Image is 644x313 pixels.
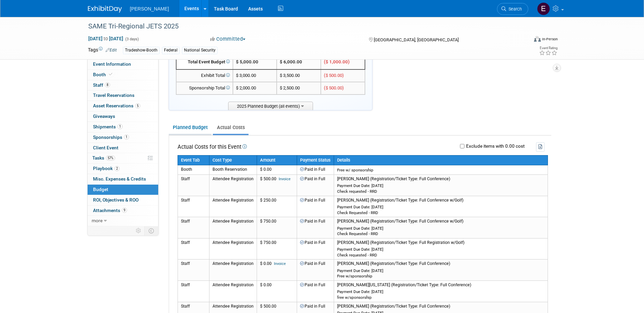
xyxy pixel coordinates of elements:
td: Tags [88,46,117,54]
td: Paid in Full [297,217,334,238]
span: Attachments [93,208,127,213]
a: Planned Budget [169,121,211,134]
a: Shipments1 [88,122,158,132]
td: Attendee Registration [209,280,257,302]
div: Tradeshow-Booth [123,47,160,54]
a: Booth [88,70,158,80]
span: Asset Reservations [93,103,140,108]
td: Paid in Full [297,238,334,259]
th: Payment Status [297,155,334,165]
span: [GEOGRAPHIC_DATA], [GEOGRAPHIC_DATA] [374,37,459,42]
span: $ 2,000.00 [236,85,256,90]
span: more [92,218,103,223]
a: Client Event [88,143,158,153]
span: $ 3,000.00 [236,73,256,78]
a: Staff8 [88,80,158,90]
div: Check Requested - RRD [337,210,545,215]
div: Payment Due Date: [DATE] [337,247,545,252]
span: Travel Reservations [93,92,134,98]
span: 2 [114,166,119,171]
span: ($ 1,000.00) [324,59,350,64]
div: Free w/sponsorship [337,274,545,279]
td: [PERSON_NAME] (Registration/Ticket Type: Full Conference w/Golf) [334,196,548,217]
div: Payment Due Date: [DATE] [337,183,545,188]
a: Travel Reservations [88,90,158,101]
a: Invoice [274,262,286,266]
span: Playbook [93,166,119,171]
div: Event Rating [539,46,557,50]
span: [DATE] [DATE] [88,36,124,42]
th: Cost Type [209,155,257,165]
a: Edit [106,48,117,53]
td: Actual Costs for this Event [178,142,247,151]
div: Sponsorship Total [179,85,230,91]
div: Federal [162,47,180,54]
span: Client Event [93,145,118,150]
span: (3 days) [125,37,139,41]
td: $ 0.00 [257,165,297,175]
div: Payment Due Date: [DATE] [337,205,545,210]
span: [PERSON_NAME] [130,6,169,12]
div: Check requested - RRD [337,189,545,194]
td: Booth Reservation [209,165,257,175]
div: Payment Due Date: [DATE] [337,268,545,273]
span: 8 [105,82,110,87]
td: Paid in Full [297,259,334,281]
a: Event Information [88,59,158,69]
td: Staff [178,238,209,259]
div: Exhibit Total [179,72,230,79]
a: Actual Costs [213,121,249,134]
div: National Security [182,47,218,54]
a: Tasks57% [88,153,158,163]
td: Attendee Registration [209,238,257,259]
td: [PERSON_NAME] (Registration/Ticket Type: Full Registration w/Golf) [334,238,548,259]
span: $ 5,000.00 [236,59,258,64]
a: Attachments9 [88,206,158,216]
span: Misc. Expenses & Credits [93,176,146,182]
a: Asset Reservations5 [88,101,158,111]
span: ($ 500.00) [324,85,344,90]
td: Paid in Full [297,175,334,196]
span: Event Information [93,61,131,67]
a: Giveaways [88,111,158,122]
td: Attendee Registration [209,196,257,217]
td: [PERSON_NAME] (Registration/Ticket Type: Full Conference) [334,175,548,196]
td: $ 6,000.00 [277,55,321,69]
div: Payment Due Date: [DATE] [337,289,545,294]
span: 57% [106,155,115,161]
td: $ 250.00 [257,196,297,217]
button: Committed [208,36,248,43]
div: free w/sponsorship [337,295,545,300]
img: ExhibitDay [88,6,122,13]
td: [PERSON_NAME] (Registration/Ticket Type: Full Conference w/Golf) [334,217,548,238]
span: 1 [124,134,129,140]
div: Free w/ sponsorship [337,168,545,173]
span: Booth [93,72,114,77]
td: $ 0.00 [257,280,297,302]
td: $ 0.00 [257,259,297,281]
i: Booth reservation complete [109,72,112,76]
span: ($ 500.00) [324,73,344,78]
a: more [88,216,158,226]
div: Total Event Budget [179,59,230,65]
td: Staff [178,259,209,281]
td: [PERSON_NAME] (Registration/Ticket Type: Full Conference) [334,259,548,281]
div: SAME Tri-Regional JETS 2025 [86,20,518,33]
div: Check Requested - RRD [337,231,545,236]
a: Budget [88,185,158,195]
th: Event Tab [178,155,209,165]
span: Tasks [92,155,115,161]
td: $ 2,500.00 [277,82,321,95]
span: 2025 Planned Budget (all events) [228,102,313,110]
a: Search [497,3,528,15]
div: Event Format [488,35,558,45]
span: 5 [135,103,140,108]
a: Misc. Expenses & Credits [88,174,158,184]
div: Payment Due Date: [DATE] [337,226,545,231]
span: ROI, Objectives & ROO [93,197,139,203]
span: to [103,36,109,41]
td: [PERSON_NAME][US_STATE] (Registration/Ticket Type: Full Conference) [334,280,548,302]
td: Toggle Event Tabs [144,226,158,235]
td: Staff [178,196,209,217]
th: Details [334,155,548,165]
